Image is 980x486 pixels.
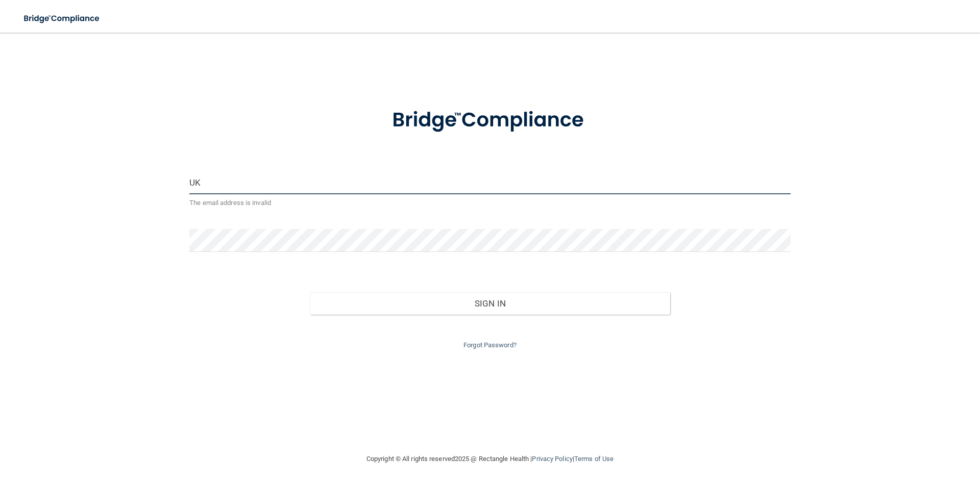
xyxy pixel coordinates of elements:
a: Forgot Password? [463,341,517,349]
img: bridge_compliance_login_screen.278c3ca4.svg [15,8,109,29]
iframe: Drift Widget Chat Controller [803,414,968,454]
div: Copyright © All rights reserved 2025 @ Rectangle Health | | [304,443,676,475]
a: Terms of Use [574,455,614,463]
p: The email address is invalid [189,197,791,209]
input: Email [189,171,791,194]
button: Sign In [310,292,671,315]
img: bridge_compliance_login_screen.278c3ca4.svg [371,94,609,147]
a: Privacy Policy [532,455,572,463]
